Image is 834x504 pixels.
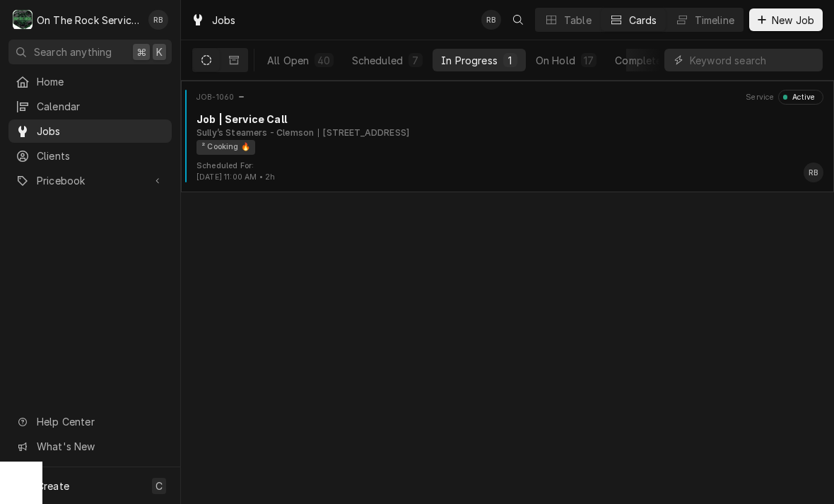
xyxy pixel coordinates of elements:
[690,49,816,71] input: Keyword search
[481,10,501,30] div: RB
[352,53,403,68] div: Scheduled
[267,53,309,68] div: All Open
[196,172,275,183] div: Object Extra Context Footer Value
[156,45,163,59] span: K
[8,119,172,143] a: Jobs
[37,148,165,163] span: Clients
[481,10,501,30] div: Ray Beals's Avatar
[8,144,172,168] a: Clients
[804,163,823,182] div: RB
[615,53,668,68] div: Completed
[804,163,823,182] div: Ray Beals's Avatar
[441,53,498,68] div: In Progress
[506,53,515,68] div: 1
[148,10,168,30] div: Ray Beals's Avatar
[804,163,823,182] div: Card Footer Primary Content
[155,479,163,493] span: C
[8,169,172,192] a: Go to Pricebook
[187,90,828,104] div: Card Header
[8,70,172,93] a: Home
[317,53,330,68] div: 40
[564,13,592,28] div: Table
[37,414,163,429] span: Help Center
[37,99,165,114] span: Calendar
[695,13,734,28] div: Timeline
[148,10,168,30] div: RB
[196,127,314,139] div: Object Subtext Primary
[136,45,146,59] span: ⌘
[37,173,143,188] span: Pricebook
[8,410,172,433] a: Go to Help Center
[536,53,575,68] div: On Hold
[196,90,245,104] div: Card Header Primary Content
[411,53,420,68] div: 7
[507,8,529,31] button: Open search
[746,90,823,104] div: Card Header Secondary Content
[13,10,33,30] div: On The Rock Services's Avatar
[584,53,594,68] div: 17
[196,140,818,155] div: Object Tag List
[8,435,172,458] a: Go to What's New
[187,112,828,154] div: Card Body
[37,74,165,89] span: Home
[13,10,33,30] div: O
[8,40,172,64] button: Search anything⌘K
[787,92,815,103] div: Active
[37,124,165,139] span: Jobs
[196,127,823,139] div: Object Subtext
[37,13,141,28] div: On The Rock Services
[196,160,275,183] div: Card Footer Extra Context
[8,95,172,118] a: Calendar
[778,90,823,104] div: Object Status
[629,13,657,28] div: Cards
[37,439,163,454] span: What's New
[196,112,823,127] div: Object Title
[196,92,234,103] div: Object ID
[196,160,275,172] div: Object Extra Context Footer Label
[181,81,834,192] div: Job Card: JOB-1060
[746,92,774,103] div: Object Extra Context Header
[187,160,828,183] div: Card Footer
[318,127,409,139] div: Object Subtext Secondary
[34,45,112,59] span: Search anything
[769,13,817,28] span: New Job
[196,140,255,155] div: ² Cooking 🔥
[749,8,823,31] button: New Job
[196,172,275,182] span: [DATE] 11:00 AM • 2h
[37,480,69,492] span: Create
